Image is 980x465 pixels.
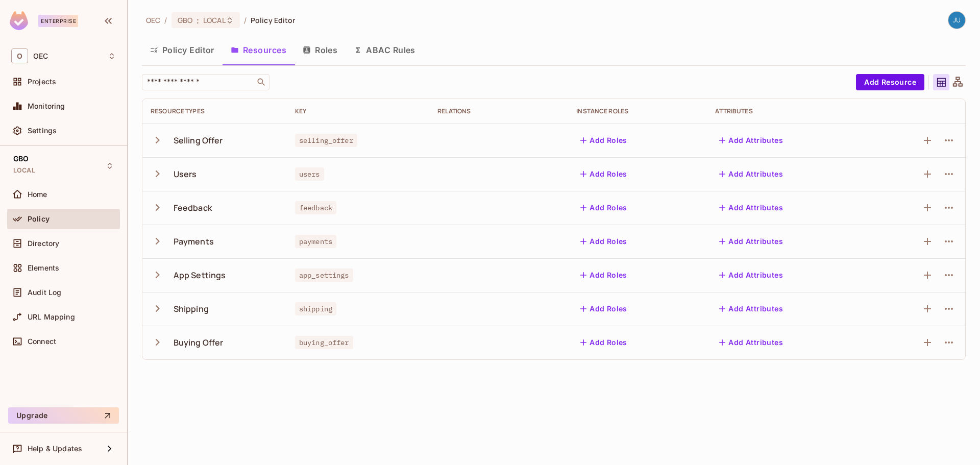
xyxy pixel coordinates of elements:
[576,132,631,149] button: Add Roles
[576,107,699,115] div: Instance roles
[28,337,56,346] span: Connect
[38,15,78,27] div: Enterprise
[295,167,324,181] span: users
[174,303,209,314] div: Shipping
[174,337,224,348] div: Buying Offer
[28,264,59,272] span: Elements
[174,202,212,213] div: Feedback
[142,37,223,63] button: Policy Editor
[10,11,28,30] img: SReyMgAAAABJRU5ErkJggg==
[146,15,160,25] span: the active workspace
[576,233,631,250] button: Add Roles
[178,15,192,25] span: GBO
[295,235,336,248] span: payments
[251,15,296,25] span: Policy Editor
[28,190,47,199] span: Home
[28,215,50,223] span: Policy
[223,37,295,63] button: Resources
[28,239,59,248] span: Directory
[295,336,353,349] span: buying_offer
[164,15,167,25] li: /
[174,270,226,281] div: App Settings
[576,334,631,351] button: Add Roles
[28,313,75,321] span: URL Mapping
[576,200,631,216] button: Add Roles
[244,15,247,25] li: /
[174,135,223,146] div: Selling Offer
[11,48,28,63] span: O
[576,301,631,317] button: Add Roles
[174,168,197,180] div: Users
[715,334,787,351] button: Add Attributes
[856,74,924,90] button: Add Resource
[295,268,353,282] span: app_settings
[151,107,279,115] div: Resource Types
[295,201,336,214] span: feedback
[715,132,787,149] button: Add Attributes
[28,102,65,110] span: Monitoring
[295,302,336,315] span: shipping
[203,15,226,25] span: LOCAL
[715,233,787,250] button: Add Attributes
[8,407,119,424] button: Upgrade
[174,236,214,247] div: Payments
[715,166,787,182] button: Add Attributes
[576,166,631,182] button: Add Roles
[295,107,421,115] div: Key
[28,127,57,135] span: Settings
[715,267,787,283] button: Add Attributes
[576,267,631,283] button: Add Roles
[437,107,560,115] div: Relations
[28,288,61,297] span: Audit Log
[295,134,357,147] span: selling_offer
[33,52,48,60] span: Workspace: OEC
[346,37,424,63] button: ABAC Rules
[28,445,82,453] span: Help & Updates
[715,200,787,216] button: Add Attributes
[715,301,787,317] button: Add Attributes
[13,155,29,163] span: GBO
[715,107,859,115] div: Attributes
[948,12,965,29] img: justin.king@oeconnection.com
[28,78,56,86] span: Projects
[196,16,200,25] span: :
[13,166,35,175] span: LOCAL
[295,37,346,63] button: Roles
